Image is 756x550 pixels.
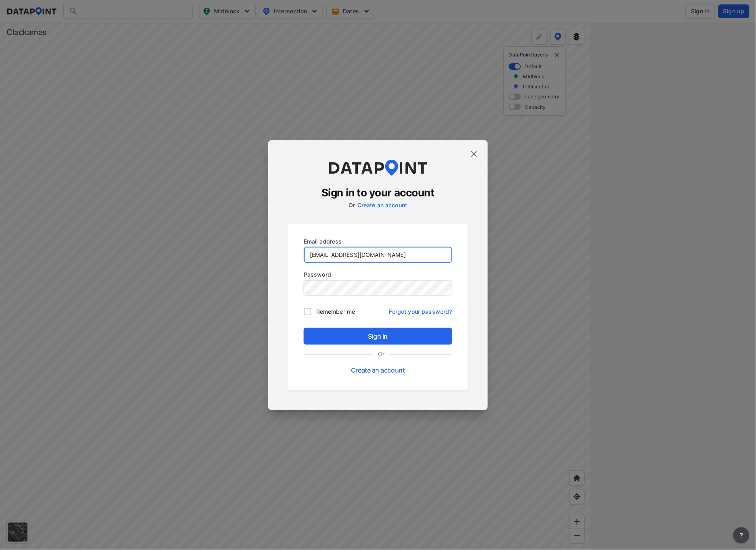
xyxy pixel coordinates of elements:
[351,366,405,374] a: Create an account
[349,202,355,208] label: Or
[328,160,428,176] img: dataPointLogo.9353c09d.svg
[738,531,745,540] span: ?
[389,303,452,316] a: Forgot your password?
[310,331,446,341] span: Sign in
[469,149,479,159] img: close.efbf2170.svg
[288,185,468,200] h3: Sign in to your account
[316,307,355,316] span: Remember me
[733,527,750,544] button: more
[304,328,452,345] button: Sign in
[357,202,407,208] a: Create an account
[304,237,452,246] p: Email address
[304,247,452,263] input: you@example.com
[373,350,389,358] label: Or
[304,270,452,279] p: Password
